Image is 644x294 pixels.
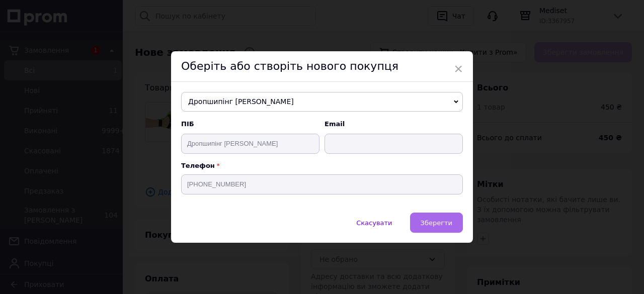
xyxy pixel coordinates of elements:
span: Email [325,120,463,129]
p: Телефон [181,162,463,169]
input: +38 096 0000000 [181,174,463,194]
span: Скасувати [356,219,392,227]
span: Зберегти [421,219,452,227]
span: ПІБ [181,120,319,129]
button: Скасувати [346,213,403,233]
button: Зберегти [410,213,463,233]
span: × [454,60,463,77]
div: Оберіть або створіть нового покупця [171,51,473,82]
span: Дропшипінг [PERSON_NAME] [181,92,463,112]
